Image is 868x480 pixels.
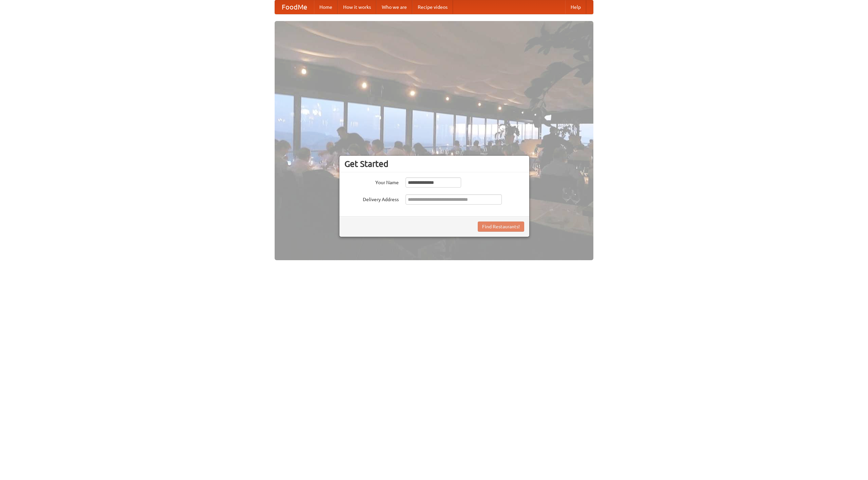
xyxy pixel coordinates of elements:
label: Delivery Address [344,194,399,203]
label: Your Name [344,177,399,186]
a: Home [314,0,338,14]
button: Find Restaurants! [478,222,524,232]
a: How it works [338,0,376,14]
a: Who we are [376,0,412,14]
h3: Get Started [344,159,524,169]
a: Help [565,0,586,14]
a: Recipe videos [412,0,453,14]
a: FoodMe [275,0,314,14]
